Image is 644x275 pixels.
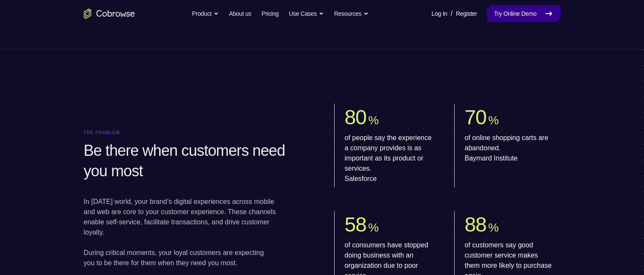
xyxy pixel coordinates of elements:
span: % [488,114,498,127]
span: 58 [345,213,366,236]
span: Baymard Institute [465,153,554,163]
a: Go to the home page [84,9,135,19]
a: About us [229,5,251,22]
span: 70 [465,106,487,129]
span: Salesforce [345,174,434,184]
span: 88 [465,213,487,236]
p: of online shopping carts are abandoned. [465,133,554,163]
p: During critical moments, your loyal customers are expecting you to be there for them when they ne... [84,248,276,268]
h2: Be there when customers need you most [84,140,307,181]
a: Try Online Demo [487,5,560,22]
a: Register [456,5,477,22]
button: Resources [334,5,369,22]
p: The problem [84,130,310,135]
p: of people say the experience a company provides is as important as its product or services. [345,133,434,184]
span: % [368,221,378,234]
span: % [488,221,498,234]
span: 80 [345,106,366,129]
button: Use Cases [289,5,324,22]
p: In [DATE] world, your brand’s digital experiences across mobile and web are core to your customer... [84,197,276,238]
span: % [368,114,378,127]
button: Product [192,5,219,22]
a: Pricing [261,5,278,22]
span: / [451,9,452,19]
a: Log In [432,5,447,22]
